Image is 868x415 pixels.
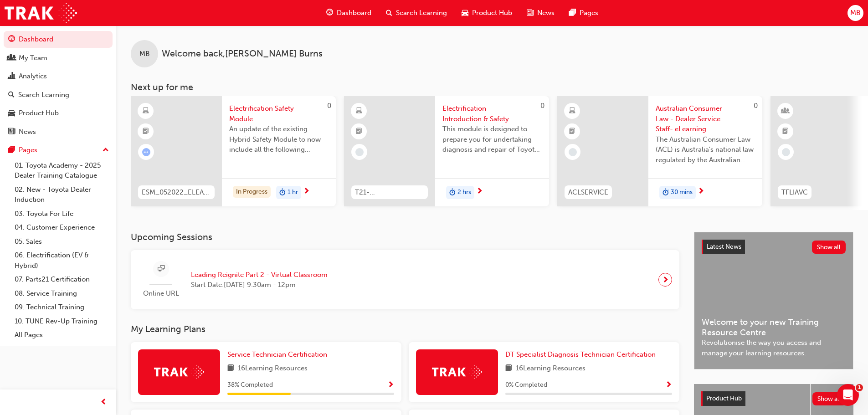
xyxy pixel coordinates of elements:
span: 2 hrs [457,187,471,198]
span: book-icon [505,363,512,374]
span: ACLSERVICE [568,187,608,198]
span: duration-icon [449,187,456,199]
span: Search Learning [396,8,447,18]
a: DT Specialist Diagnosis Technician Certification [505,349,659,360]
a: Latest NewsShow all [702,240,846,254]
span: learningRecordVerb_NONE-icon [355,148,364,156]
a: All Pages [11,328,113,342]
span: next-icon [698,188,704,196]
span: 0 [327,102,331,110]
span: Welcome to your new Training Resource Centre [702,317,846,338]
div: Product Hub [19,108,59,118]
div: News [19,127,36,137]
span: MB [850,8,861,18]
button: Pages [4,142,113,159]
span: Online URL [138,288,184,299]
span: Product Hub [472,8,512,18]
button: DashboardMy TeamAnalyticsSearch LearningProduct HubNews [4,29,113,142]
span: prev-icon [100,397,107,408]
span: Revolutionise the way you access and manage your learning resources. [702,338,846,358]
span: sessionType_ONLINE_URL-icon [158,263,164,275]
span: TFLIAVC [781,187,808,198]
span: ESM_052022_ELEARN [142,187,211,198]
span: pages-icon [569,7,576,19]
h3: My Learning Plans [131,324,679,334]
span: pages-icon [8,146,15,154]
span: learningResourceType_ELEARNING-icon [143,105,149,117]
span: news-icon [8,128,15,136]
span: DT Specialist Diagnosis Technician Certification [505,350,656,359]
span: 0 [540,102,544,110]
span: guage-icon [326,7,333,19]
a: 0T21-FOD_HVIS_PREREQElectrification Introduction & SafetyThis module is designed to prepare you f... [344,96,549,206]
a: car-iconProduct Hub [454,4,519,22]
span: MB [139,49,150,59]
a: News [4,123,113,140]
span: learningRecordVerb_NONE-icon [569,148,577,156]
span: 16 Learning Resources [516,363,586,374]
span: 0 [754,102,758,110]
span: 0 % Completed [505,380,547,390]
a: pages-iconPages [562,4,606,22]
div: My Team [19,53,47,63]
button: MB [847,5,863,21]
h3: Next up for me [116,82,868,92]
img: Trak [154,365,204,379]
span: Pages [580,8,598,18]
a: 06. Electrification (EV & Hybrid) [11,248,113,272]
span: duration-icon [663,187,669,199]
a: news-iconNews [519,4,562,22]
a: 05. Sales [11,235,113,249]
span: Welcome back , [PERSON_NAME] Burns [162,49,323,59]
span: Service Technician Certification [227,350,327,359]
div: Pages [19,145,37,155]
img: Trak [432,365,482,379]
span: people-icon [8,54,15,62]
span: 38 % Completed [227,380,273,390]
span: search-icon [8,91,15,99]
span: news-icon [527,7,534,19]
a: 02. New - Toyota Dealer Induction [11,183,113,207]
a: Analytics [4,68,113,85]
span: learningRecordVerb_ATTEMPT-icon [142,148,150,156]
a: 0ESM_052022_ELEARNElectrification Safety ModuleAn update of the existing Hybrid Safety Module to ... [131,96,336,206]
h3: Upcoming Sessions [131,232,679,242]
button: Show Progress [387,379,394,391]
span: An update of the existing Hybrid Safety Module to now include all the following electrification v... [229,124,329,155]
a: Dashboard [4,31,113,48]
a: Service Technician Certification [227,349,331,360]
span: learningResourceType_ELEARNING-icon [569,105,575,117]
a: 07. Parts21 Certification [11,272,113,287]
a: guage-iconDashboard [319,4,379,22]
a: 0ACLSERVICEAustralian Consumer Law - Dealer Service Staff- eLearning ModuleThe Australian Consume... [557,96,762,206]
span: Show Progress [387,381,394,389]
iframe: Intercom live chat [837,384,859,406]
div: In Progress [233,186,271,198]
a: Product Hub [4,105,113,122]
span: Australian Consumer Law - Dealer Service Staff- eLearning Module [656,103,755,134]
span: News [537,8,555,18]
a: 03. Toyota For Life [11,207,113,221]
span: The Australian Consumer Law (ACL) is Australia's national law regulated by the Australian Competi... [656,134,755,165]
span: Leading Reignite Part 2 - Virtual Classroom [191,270,328,280]
div: Analytics [19,71,47,82]
a: My Team [4,50,113,67]
span: car-icon [8,109,15,118]
a: Online URLLeading Reignite Part 2 - Virtual ClassroomStart Date:[DATE] 9:30am - 12pm [138,257,672,302]
span: Dashboard [337,8,371,18]
span: Show Progress [665,381,672,389]
a: Trak [5,3,77,23]
span: Latest News [707,243,741,251]
span: next-icon [662,273,669,286]
span: next-icon [303,188,310,196]
span: 1 hr [288,187,298,198]
span: Product Hub [706,395,742,402]
span: Electrification Introduction & Safety [442,103,542,124]
span: car-icon [462,7,468,19]
a: 10. TUNE Rev-Up Training [11,314,113,328]
button: Show all [812,241,846,254]
span: up-icon [103,144,109,156]
a: search-iconSearch Learning [379,4,454,22]
span: next-icon [476,188,483,196]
